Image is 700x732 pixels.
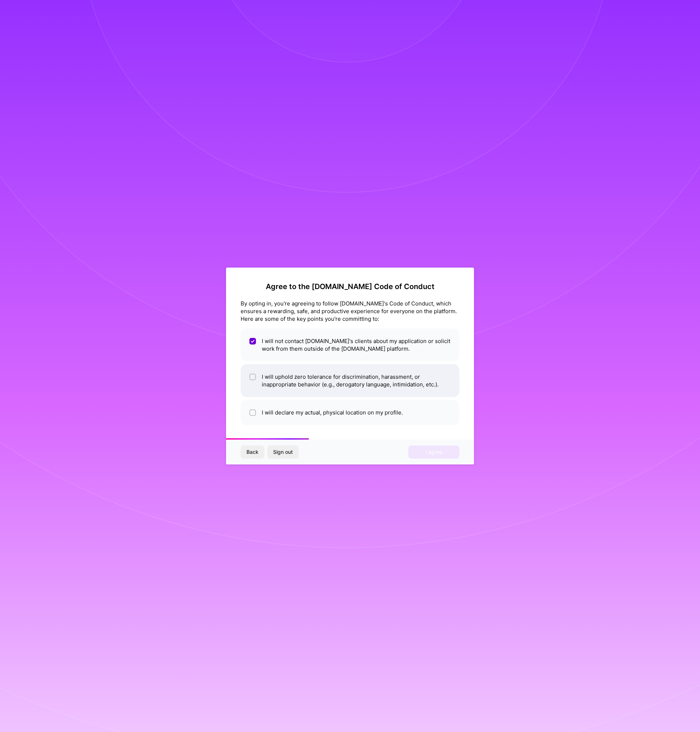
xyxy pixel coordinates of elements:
[241,445,264,459] button: Back
[246,448,258,456] span: Back
[273,448,293,456] span: Sign out
[267,445,299,459] button: Sign out
[241,364,459,397] li: I will uphold zero tolerance for discrimination, harassment, or inappropriate behavior (e.g., der...
[241,300,459,323] div: By opting in, you're agreeing to follow [DOMAIN_NAME]'s Code of Conduct, which ensures a rewardin...
[241,282,459,291] h2: Agree to the [DOMAIN_NAME] Code of Conduct
[241,328,459,361] li: I will not contact [DOMAIN_NAME]'s clients about my application or solicit work from them outside...
[241,400,459,425] li: I will declare my actual, physical location on my profile.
